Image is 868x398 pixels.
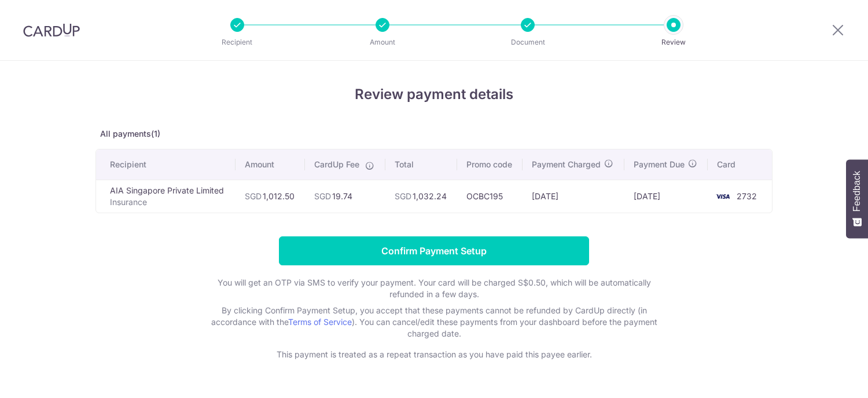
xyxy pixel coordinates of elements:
[624,180,708,213] td: [DATE]
[846,159,868,238] button: Feedback - Show survey
[737,191,757,201] span: 2732
[708,149,772,180] th: Card
[236,149,305,180] th: Amount
[305,180,385,213] td: 19.74
[395,191,411,201] span: SGD
[23,23,80,37] img: CardUp
[194,36,280,48] p: Recipient
[245,191,262,201] span: SGD
[110,196,226,208] p: Insurance
[95,84,773,105] h4: Review payment details
[96,180,236,213] td: AIA Singapore Private Limited
[340,36,425,48] p: Amount
[203,277,665,300] p: You will get an OTP via SMS to verify your payment. Your card will be charged S$0.50, which will ...
[634,159,685,170] span: Payment Due
[236,180,305,213] td: 1,012.50
[457,149,523,180] th: Promo code
[314,159,359,170] span: CardUp Fee
[385,180,457,213] td: 1,032.24
[711,189,734,203] img: <span class="translation_missing" title="translation missing: en.account_steps.new_confirm_form.b...
[532,159,601,170] span: Payment Charged
[485,36,571,48] p: Document
[203,305,665,339] p: By clicking Confirm Payment Setup, you accept that these payments cannot be refunded by CardUp di...
[385,149,457,180] th: Total
[95,128,773,140] p: All payments(1)
[288,317,352,327] a: Terms of Service
[631,36,716,48] p: Review
[457,180,523,213] td: OCBC195
[314,191,331,201] span: SGD
[279,236,589,265] input: Confirm Payment Setup
[96,149,236,180] th: Recipient
[203,349,665,360] p: This payment is treated as a repeat transaction as you have paid this payee earlier.
[523,180,624,213] td: [DATE]
[852,171,862,211] span: Feedback
[794,363,856,392] iframe: Opens a widget where you can find more information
